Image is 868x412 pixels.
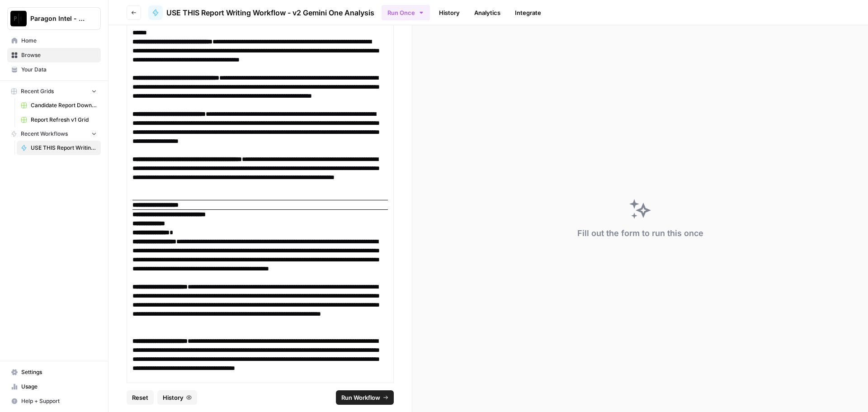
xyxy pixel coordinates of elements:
span: Settings [21,368,97,376]
span: Your Data [21,66,97,74]
span: USE THIS Report Writing Workflow - v2 Gemini One Analysis [31,144,97,152]
a: Settings [7,365,101,379]
span: Reset [132,393,148,402]
a: Usage [7,379,101,394]
button: Reset [127,390,154,405]
span: Candidate Report Download Sheet [31,101,97,109]
a: Report Refresh v1 Grid [17,113,101,127]
button: Run Workflow [336,390,394,405]
span: Paragon Intel - Bill / Ty / [PERSON_NAME] R&D [30,14,85,23]
a: Home [7,33,101,48]
span: Run Workflow [341,393,380,402]
a: History [434,5,465,20]
button: Run Once [382,5,430,20]
span: Help + Support [21,397,97,405]
div: Fill out the form to run this once [577,227,703,240]
span: Recent Grids [21,87,54,95]
span: Home [21,37,97,45]
a: Integrate [509,5,547,20]
a: USE THIS Report Writing Workflow - v2 Gemini One Analysis [17,141,101,155]
span: History [163,393,184,402]
a: Candidate Report Download Sheet [17,98,101,113]
span: Recent Workflows [21,130,68,138]
button: History [157,390,197,405]
button: Recent Grids [7,85,101,98]
a: Your Data [7,62,101,77]
a: Analytics [469,5,506,20]
span: Browse [21,51,97,59]
span: Report Refresh v1 Grid [31,116,97,124]
button: Recent Workflows [7,127,101,141]
button: Workspace: Paragon Intel - Bill / Ty / Colby R&D [7,7,101,30]
span: Usage [21,383,97,391]
span: USE THIS Report Writing Workflow - v2 Gemini One Analysis [166,7,374,18]
img: Paragon Intel - Bill / Ty / Colby R&D Logo [10,10,27,27]
a: USE THIS Report Writing Workflow - v2 Gemini One Analysis [148,5,374,20]
button: Help + Support [7,394,101,408]
a: Browse [7,48,101,62]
